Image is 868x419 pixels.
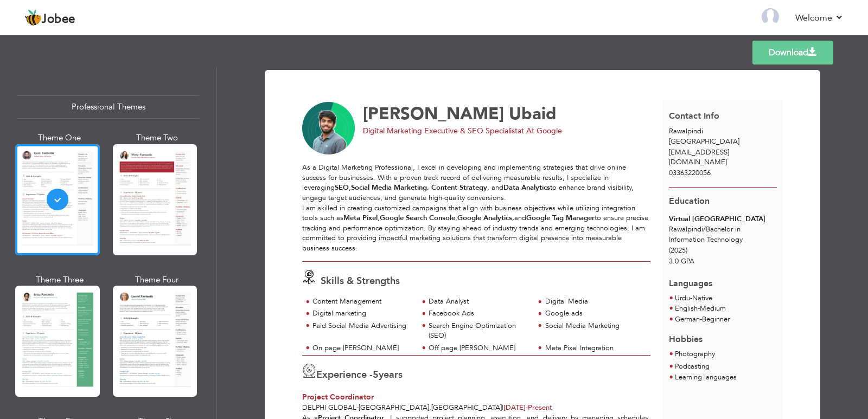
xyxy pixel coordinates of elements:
span: [GEOGRAPHIC_DATA] [359,403,429,412]
span: [GEOGRAPHIC_DATA] [431,403,502,412]
span: - [690,293,692,303]
strong: Social Media Marketing, Content Strategy [351,183,487,192]
span: Delphi Global [302,403,356,412]
span: , [429,403,431,412]
strong: Data Analytics [503,183,550,192]
span: / [703,224,706,234]
span: English [675,304,698,313]
span: 03363220056 [669,168,711,178]
span: 3.0 GPA [669,256,694,266]
strong: Google Analytics, [457,213,514,223]
span: Languages [669,269,712,290]
div: As a Digital Marketing Professional, I excel in developing and implementing strategies that drive... [302,163,650,253]
span: - [700,314,702,324]
div: Data Analyst [429,296,528,307]
div: Search Engine Optimization (SEO) [429,321,528,341]
div: Social Media Marketing [545,321,644,331]
div: Off page [PERSON_NAME] [429,343,528,353]
div: Meta Pixel Integration [545,343,644,353]
div: Paid Social Media Advertising [312,321,412,331]
strong: Google Search Console [380,213,455,223]
div: Theme Three [17,274,102,286]
span: Photography [675,349,715,359]
div: Theme Four [115,274,200,286]
span: (2025) [669,246,687,255]
span: | [502,403,503,412]
a: Download [752,41,833,65]
div: Virtual [GEOGRAPHIC_DATA] [669,214,777,224]
span: Hobbies [669,333,703,345]
span: German [675,314,700,324]
span: - [356,403,359,412]
div: Theme One [17,132,102,144]
span: Urdu [675,293,690,303]
span: Learning languages [675,372,737,382]
span: Podcasting [675,362,710,371]
strong: Google Tag Manager [526,213,595,223]
span: Experience - [316,368,373,382]
div: On page [PERSON_NAME] [312,343,412,353]
div: Digital marketing [312,308,412,319]
span: [PERSON_NAME] [363,102,504,125]
span: - [526,403,528,412]
span: Project Coordinator [302,392,374,402]
span: Digital Marketing Executive & SEO Specialist [363,126,518,136]
span: [EMAIL_ADDRESS][DOMAIN_NAME] [669,147,729,167]
span: [DATE] [503,403,528,412]
li: Beginner [675,314,730,325]
img: Profile Img [762,8,779,25]
span: Present [503,403,552,412]
div: Theme Two [115,132,200,144]
span: Rawalpindi Bachelor in Information Technology [669,224,743,244]
span: Rawalpindi [669,126,703,136]
span: 5 [373,368,379,382]
span: Ubaid [509,102,557,125]
img: No image [302,102,355,155]
strong: Meta Pixel [343,213,378,223]
li: Medium [675,304,730,314]
div: Digital Media [545,296,644,307]
span: Education [669,195,710,207]
label: years [373,368,403,382]
span: - [698,304,700,313]
span: Contact Info [669,110,719,122]
li: Native [675,293,712,304]
div: Professional Themes [17,95,199,119]
div: Google ads [545,308,644,319]
div: Facebook Ads [429,308,528,319]
span: Jobee [42,14,75,25]
span: Skills & Strengths [321,274,400,288]
strong: SEO [335,183,349,192]
div: Content Management [312,296,412,307]
img: jobee.io [24,9,42,27]
a: Jobee [24,9,75,27]
span: [GEOGRAPHIC_DATA] [669,137,739,146]
span: at At Google [518,126,562,136]
a: Welcome [795,11,844,24]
